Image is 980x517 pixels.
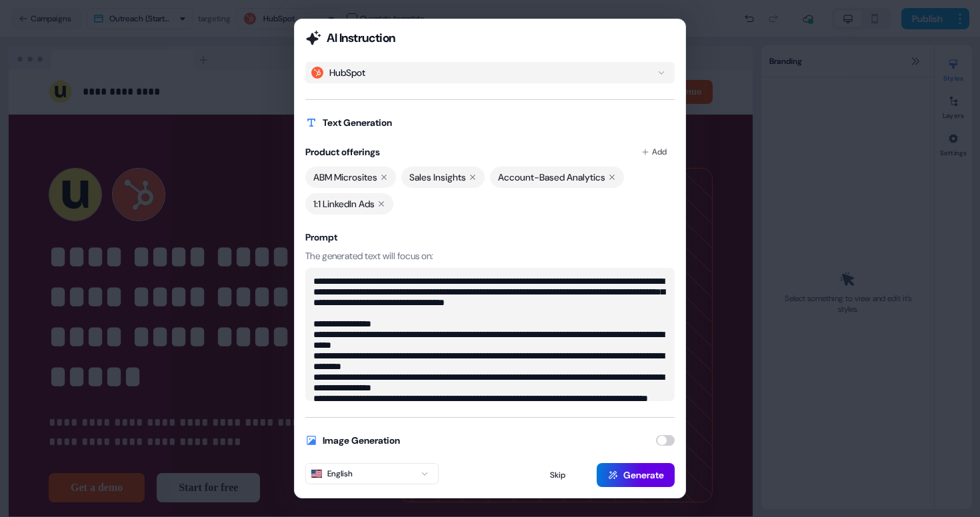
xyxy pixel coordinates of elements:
h3: Prompt [305,231,675,244]
h2: Image Generation [323,434,400,447]
div: HubSpot [329,66,365,79]
h2: AI Instruction [327,30,395,46]
h2: Text Generation [323,116,392,129]
div: English [311,467,353,480]
div: Sales Insights [401,167,485,188]
div: Account-Based Analytics [490,167,624,188]
div: 1:1 LinkedIn Ads [305,193,393,215]
h2: Product offerings [305,145,380,159]
img: The English flag [311,470,322,478]
button: Skip [521,463,594,487]
div: ABM Microsites [305,167,396,188]
button: Add [633,140,675,164]
p: The generated text will focus on: [305,249,675,262]
button: Generate [597,463,675,487]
